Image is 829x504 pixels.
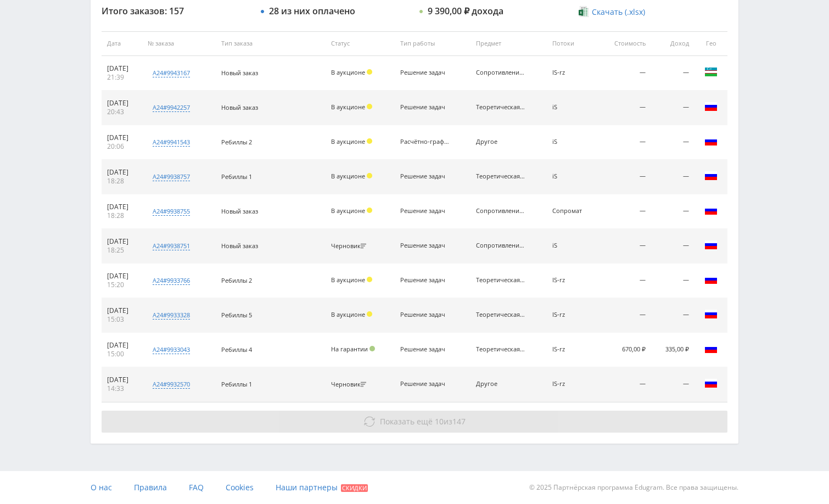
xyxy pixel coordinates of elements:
span: из [380,416,466,427]
td: — [651,160,694,194]
div: [DATE] [107,99,137,108]
img: rus.png [704,377,718,390]
span: Холд [367,277,372,282]
div: 28 из них оплачено [269,6,355,16]
div: a24#9938757 [153,172,190,181]
div: a24#9938755 [153,207,190,216]
div: a24#9933328 [153,311,190,320]
img: rus.png [704,273,718,286]
div: Сопротивление материалов [476,208,525,215]
td: — [598,56,651,91]
div: 14:33 [107,384,137,393]
td: — [651,264,694,298]
div: [DATE] [107,133,137,142]
img: rus.png [704,169,718,182]
div: 9 390,00 ₽ дохода [428,6,503,16]
div: Решение задач [400,208,450,215]
img: rus.png [704,100,718,113]
div: [DATE] [107,272,137,281]
div: IS-rz [552,69,592,76]
th: Гео [694,31,727,56]
span: Ребиллы 1 [221,380,252,388]
div: Решение задач [400,277,450,284]
span: Показать ещё [380,416,433,427]
span: Подтвержден [369,346,375,351]
th: № заказа [142,31,215,56]
div: 15:03 [107,315,137,324]
th: Дата [102,31,142,56]
span: В аукционе [331,68,365,76]
td: — [651,229,694,264]
div: a24#9932570 [153,380,190,389]
div: Теоретическая механика [476,173,525,180]
td: — [598,264,651,298]
div: Сопротивление материалов [476,69,525,76]
span: Холд [367,173,372,178]
div: Черновик [331,381,369,388]
td: — [651,298,694,333]
span: Ребиллы 5 [221,311,252,319]
div: a24#9941543 [153,138,190,147]
div: [DATE] [107,341,137,350]
div: Теоретическая механика [476,277,525,284]
span: Скачать (.xlsx) [592,8,645,16]
img: rus.png [704,238,718,251]
div: Решение задач [400,69,450,76]
div: Решение задач [400,173,450,180]
img: rus.png [704,307,718,321]
div: Другое [476,138,525,145]
span: Правила [134,482,167,492]
div: iS [552,173,592,180]
span: FAQ [189,482,204,492]
a: Cookies [226,471,254,504]
span: Холд [367,138,372,144]
div: [DATE] [107,168,137,177]
th: Стоимость [598,31,651,56]
td: — [651,125,694,160]
div: 20:43 [107,108,137,116]
td: — [651,194,694,229]
img: xlsx [579,6,588,17]
div: 18:28 [107,177,137,186]
td: — [651,56,694,91]
div: Решение задач [400,311,450,318]
div: Решение задач [400,242,450,249]
div: Сопротивление материалов [476,242,525,249]
div: 20:06 [107,142,137,151]
div: Другое [476,380,525,388]
div: 18:25 [107,246,137,255]
span: Новый заказ [221,69,258,77]
td: 670,00 ₽ [598,333,651,367]
span: 10 [435,416,444,427]
span: Новый заказ [221,103,258,111]
th: Потоки [547,31,598,56]
div: [DATE] [107,237,137,246]
img: rus.png [704,135,718,148]
span: Ребиллы 1 [221,172,252,181]
div: IS-rz [552,380,592,388]
a: Правила [134,471,167,504]
div: a24#9938751 [153,242,190,250]
div: © 2025 Партнёрская программа Edugram. Все права защищены. [420,471,738,504]
span: В аукционе [331,137,365,145]
div: a24#9943167 [153,69,190,77]
span: Холд [367,311,372,317]
td: — [651,367,694,402]
img: rus.png [704,342,718,355]
div: [DATE] [107,306,137,315]
td: — [598,194,651,229]
div: 15:00 [107,350,137,359]
button: Показать ещё 10из147 [102,411,727,433]
div: Решение задач [400,380,450,388]
span: 147 [452,416,466,427]
span: Наши партнеры [276,482,338,492]
span: В аукционе [331,103,365,111]
span: Холд [367,69,372,75]
div: [DATE] [107,203,137,211]
div: iS [552,242,592,249]
span: Ребиллы 4 [221,345,252,354]
span: Cookies [226,482,254,492]
div: a24#9933766 [153,276,190,285]
div: Итого заказов: 157 [102,6,250,16]
div: IS-rz [552,277,592,284]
